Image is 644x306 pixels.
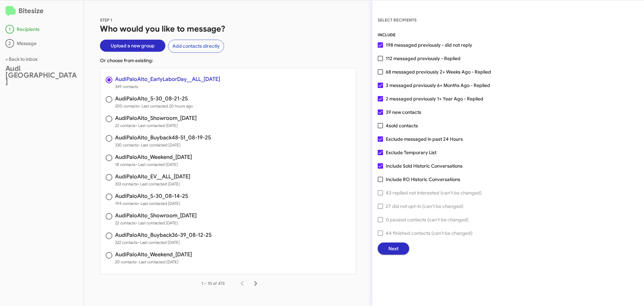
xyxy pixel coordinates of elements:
span: • Last contacted [DATE] [136,123,178,128]
span: 112 messaged previously - Replied [386,54,461,62]
span: 18 contacts [115,161,192,168]
img: logo-minimal.svg [5,6,16,17]
span: 194 contacts [115,200,188,207]
span: 22 contacts [115,220,197,226]
span: Exclude messaged in past 24 Hours [386,135,463,143]
span: 20 contacts [115,259,192,265]
button: Previous page [235,277,249,290]
span: SELECT RECIPIENTS [378,17,417,23]
a: < Back to inbox [5,56,38,62]
button: Next [378,243,409,255]
h3: AudiPaloAlto_EV__ALL_[DATE] [115,174,190,179]
p: Or choose from existing: [100,57,356,64]
span: 43 replied not interested (can't be changed) [386,189,482,197]
button: Next page [249,277,262,290]
div: Recipients [5,25,78,34]
span: 68 messaged previously 2+ Weeks Ago - Replied [386,68,491,76]
span: Upload a new group [111,40,155,52]
span: 3 messaged previously 6+ Months Ago - Replied [386,81,490,89]
div: 1 – 10 of 473 [202,280,225,287]
div: Message [5,39,78,48]
h3: AudiPaloAlto_5-30_08-21-25 [115,96,193,101]
h3: AudiPaloAlto_Weekend_[DATE] [115,252,192,257]
span: 333 contacts [115,181,190,187]
h3: AudiPaloAlto_Showroom_[DATE] [115,213,197,218]
span: 222 contacts [115,239,212,246]
h3: AudiPaloAlto_Buyback48-51_08-19-25 [115,135,211,140]
span: • Last contacted [DATE] [138,240,180,245]
span: Next [388,243,398,255]
span: • Last contacted [DATE] [136,259,178,264]
span: • Last contacted [DATE] [136,162,178,167]
span: 349 contacts [115,83,220,90]
h3: AudiPaloAlto_Weekend_[DATE] [115,155,192,160]
span: • Last contacted [DATE] [138,142,180,147]
h1: Who would you like to message? [100,24,356,34]
div: 1 [5,25,14,34]
div: Audi [GEOGRAPHIC_DATA] [5,65,78,85]
h2: Bitesize [5,6,78,17]
span: 22 contacts [115,122,197,129]
span: 4 [386,122,418,130]
span: 200 contacts [115,103,193,110]
div: 2 [5,39,14,48]
span: 27 did not opt-in (can't be changed) [386,202,464,210]
h3: AudiPaloAlto_Showroom_[DATE] [115,116,197,121]
span: • Last contacted [DATE] [138,181,180,186]
span: sold contacts [389,123,418,129]
h3: AudiPaloAlto_EarlyLaborDay__ALL_[DATE] [115,77,220,82]
span: Include RO Historic Conversations [386,175,460,183]
span: 0 paused contacts (can't be changed) [386,216,469,224]
span: Exclude Temporary List [386,148,436,157]
div: INCLUDE [378,32,639,38]
span: STEP 1 [100,17,112,23]
span: • Last contacted [DATE] [138,201,180,206]
span: 330 contacts [115,142,211,148]
h3: AudiPaloAlto_Buyback36-39_08-12-25 [115,232,212,238]
h3: AudiPaloAlto_5-30_08-14-25 [115,193,188,199]
span: 2 messaged previously 1+ Year Ago - Replied [386,95,483,103]
span: • Last contacted [DATE] [136,220,178,225]
span: 39 new contacts [386,108,421,116]
span: 44 finished contacts (can't be changed) [386,229,473,237]
span: 198 messaged previously - did not reply [386,41,472,49]
span: Include Sold Historic Conversations [386,162,463,170]
button: Upload a new group [100,40,165,52]
span: • Last contacted 20 hours ago [139,103,193,108]
button: Add contacts directly [168,40,224,53]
